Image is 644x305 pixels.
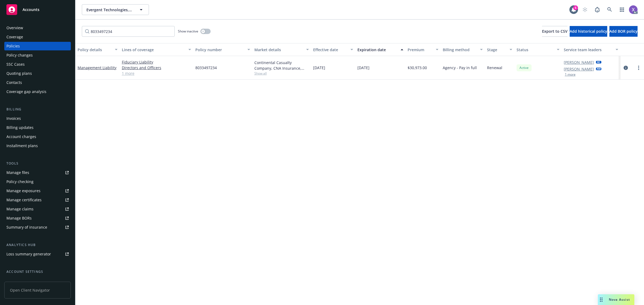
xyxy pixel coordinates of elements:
div: Billing [4,107,71,112]
div: Stage [487,47,506,53]
span: Export to CSV [542,29,568,34]
div: Manage BORs [6,214,32,222]
div: Drag to move [598,294,605,305]
a: Coverage gap analysis [4,87,71,96]
a: circleInformation [623,65,629,71]
div: Effective date [313,47,347,53]
div: Analytics hub [4,242,71,248]
div: Policy number [195,47,244,53]
div: Loss summary generator [6,250,51,258]
div: Overview [6,24,23,32]
div: Premium [408,47,433,53]
span: Open Client Navigator [4,282,71,299]
button: Add BOR policy [609,26,638,37]
div: Service team [6,277,30,285]
div: Billing updates [6,123,34,132]
span: Agency - Pay in full [443,65,477,70]
span: Renewal [487,65,502,70]
div: Billing method [443,47,477,53]
div: 6 [573,5,578,10]
a: Policies [4,42,71,50]
a: [PERSON_NAME] [564,66,594,72]
button: Stage [485,43,514,56]
a: Manage files [4,168,71,177]
button: Status [514,43,562,56]
button: Add historical policy [570,26,607,37]
a: Start snowing [580,4,590,15]
div: Account settings [4,269,71,274]
a: Loss summary generator [4,250,71,258]
div: Tools [4,161,71,166]
span: Evergent Technologies, Inc. [86,7,133,13]
a: Report a Bug [592,4,603,15]
div: Coverage [6,33,23,41]
span: [DATE] [313,65,325,70]
button: Market details [252,43,311,56]
span: Add BOR policy [609,29,638,34]
div: Policy details [78,47,112,53]
button: Billing method [441,43,485,56]
div: Lines of coverage [122,47,185,53]
div: Quoting plans [6,69,32,78]
div: Expiration date [357,47,397,53]
a: Search [604,4,615,15]
a: Contacts [4,78,71,87]
a: Fiduciary Liability [122,59,191,65]
button: Effective date [311,43,355,56]
a: Policy changes [4,51,71,59]
div: Account charges [6,132,36,141]
a: Switch app [617,4,627,15]
a: Policy checking [4,177,71,186]
span: Nova Assist [609,297,630,302]
img: photo [629,5,638,14]
a: [PERSON_NAME] [564,59,594,65]
a: Service team [4,277,71,285]
input: Filter by keyword... [82,26,175,37]
div: Manage certificates [6,196,42,204]
div: Manage claims [6,205,34,213]
a: Coverage [4,33,71,41]
span: Add historical policy [570,29,607,34]
a: Billing updates [4,123,71,132]
button: Policy details [75,43,120,56]
div: Manage exposures [6,187,41,195]
a: Manage exposures [4,187,71,195]
div: Continental Casualty Company, CNA Insurance, CRC Group [254,60,309,71]
a: Overview [4,24,71,32]
div: Contacts [6,78,22,87]
button: Expiration date [355,43,405,56]
a: Quoting plans [4,69,71,78]
a: Account charges [4,132,71,141]
span: Show inactive [178,29,198,34]
span: 8033497234 [195,65,217,70]
div: Installment plans [6,142,38,150]
button: Lines of coverage [120,43,193,56]
a: Manage claims [4,205,71,213]
span: Show all [254,71,309,76]
div: Policy changes [6,51,33,59]
span: [DATE] [357,65,369,70]
div: SSC Cases [6,60,25,69]
a: Directors and Officers [122,65,191,70]
a: Summary of insurance [4,223,71,232]
div: Policy checking [6,177,34,186]
div: Market details [254,47,303,53]
div: Invoices [6,114,21,123]
a: Management Liability [78,65,116,70]
button: Export to CSV [542,26,568,37]
a: Accounts [4,2,71,17]
div: Summary of insurance [6,223,47,232]
a: more [635,65,642,71]
a: Manage certificates [4,196,71,204]
a: 1 more [122,70,191,76]
span: Accounts [23,8,39,12]
a: SSC Cases [4,60,71,69]
div: Manage files [6,168,29,177]
button: Policy number [193,43,252,56]
div: Status [517,47,554,53]
button: Service team leaders [562,43,621,56]
button: Premium [405,43,441,56]
span: $30,973.00 [408,65,427,70]
a: Invoices [4,114,71,123]
a: Installment plans [4,142,71,150]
